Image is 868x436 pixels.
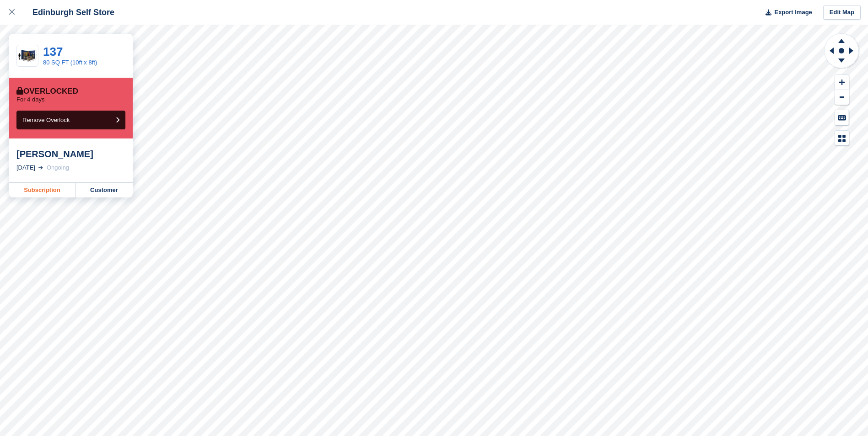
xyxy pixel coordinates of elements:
[9,183,75,197] a: Subscription
[38,166,43,170] img: arrow-right-light-icn-cde0832a797a2874e46488d9cf13f60e5c3a73dbe684e267c42b8395dfbc2abf.svg
[835,75,849,90] button: Zoom In
[17,48,38,64] img: 80-sqft-container.jpg
[43,59,97,66] a: 80 SQ FT (10ft x 8ft)
[47,163,69,172] div: Ongoing
[823,5,861,20] a: Edit Map
[16,149,125,160] div: [PERSON_NAME]
[760,5,812,20] button: Export Image
[835,90,849,105] button: Zoom Out
[75,183,133,197] a: Customer
[835,131,849,146] button: Map Legend
[774,8,812,17] span: Export Image
[43,45,63,58] a: 137
[24,7,114,18] div: Edinburgh Self Store
[22,117,70,123] span: Remove Overlock
[16,96,44,103] p: For 4 days
[16,163,35,172] div: [DATE]
[835,110,849,125] button: Keyboard Shortcuts
[16,87,78,96] div: Overlocked
[16,111,125,129] button: Remove Overlock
